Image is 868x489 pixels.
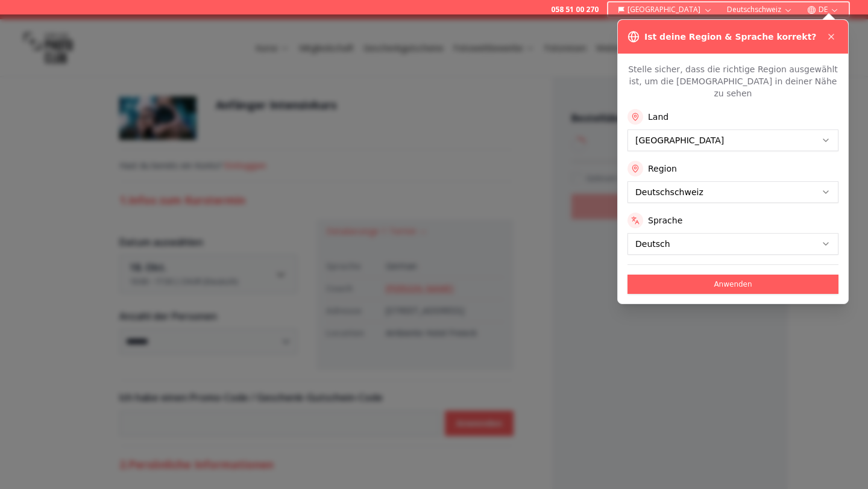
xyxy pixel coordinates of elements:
button: Deutschschweiz [722,2,797,17]
label: Sprache [648,214,682,226]
button: DE [802,2,844,17]
p: Stelle sicher, dass die richtige Region ausgewählt ist, um die [DEMOGRAPHIC_DATA] in deiner Nähe ... [627,63,838,99]
label: Region [648,163,677,175]
h3: Ist deine Region & Sprache korrekt? [644,31,816,43]
button: [GEOGRAPHIC_DATA] [613,2,717,17]
label: Land [648,111,668,123]
a: 058 51 00 270 [551,5,599,14]
button: Anwenden [627,275,838,294]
